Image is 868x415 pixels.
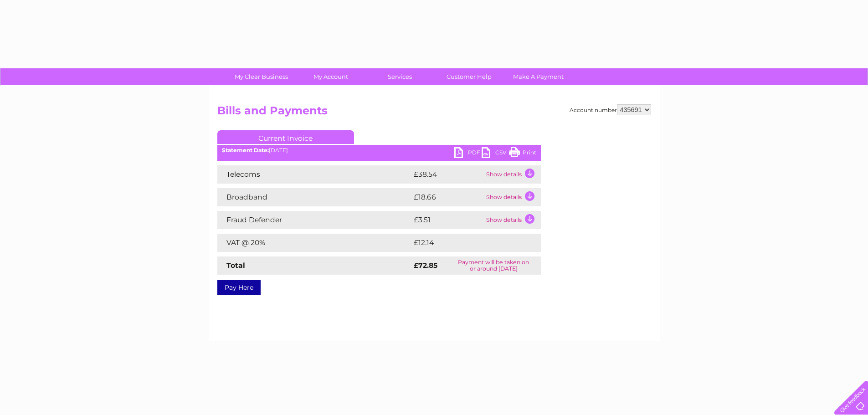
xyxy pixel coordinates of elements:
td: £12.14 [411,234,521,252]
div: [DATE] [217,147,541,154]
a: PDF [454,147,482,160]
td: Show details [484,188,541,206]
a: Print [509,147,536,160]
td: £3.51 [411,211,484,229]
strong: Total [226,261,245,270]
td: Payment will be taken on or around [DATE] [447,256,541,275]
a: Current Invoice [217,130,354,144]
a: Services [362,68,437,85]
a: CSV [482,147,509,160]
a: Customer Help [431,68,507,85]
b: Statement Date: [222,147,269,154]
td: Telecoms [217,165,411,184]
td: £38.54 [411,165,484,184]
h2: Bills and Payments [217,104,651,122]
strong: £72.85 [414,261,437,270]
td: Fraud Defender [217,211,411,229]
td: Show details [484,211,541,229]
a: Pay Here [217,280,261,295]
td: VAT @ 20% [217,234,411,252]
a: My Clear Business [224,68,299,85]
a: My Account [293,68,368,85]
td: Show details [484,165,541,184]
td: Broadband [217,188,411,206]
td: £18.66 [411,188,484,206]
a: Make A Payment [501,68,576,85]
div: Account number [570,104,651,115]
